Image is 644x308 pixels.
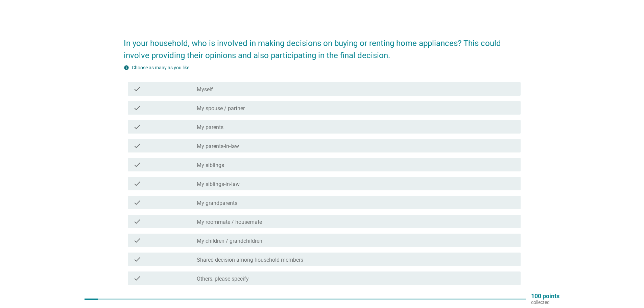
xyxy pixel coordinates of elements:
[133,142,141,150] i: check
[133,274,141,282] i: check
[124,65,129,70] i: info
[197,257,303,263] label: Shared decision among household members
[531,299,559,305] p: collected
[197,124,223,131] label: My parents
[197,86,213,93] label: Myself
[197,143,239,150] label: My parents-in-law
[133,85,141,93] i: check
[133,198,141,207] i: check
[133,104,141,112] i: check
[133,161,141,169] i: check
[133,123,141,131] i: check
[197,200,237,207] label: My grandparents
[197,238,262,244] label: My children / grandchildren
[124,30,521,62] h2: In your household, who is involved in making decisions on buying or renting home appliances? This...
[132,65,189,70] label: Choose as many as you like
[133,255,141,263] i: check
[197,162,224,169] label: My siblings
[133,180,141,188] i: check
[133,217,141,226] i: check
[197,219,262,226] label: My roommate / housemate
[197,181,240,188] label: My siblings-in-law
[133,236,141,244] i: check
[531,293,559,299] p: 100 points
[197,276,249,282] label: Others, please specify
[197,105,245,112] label: My spouse / partner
